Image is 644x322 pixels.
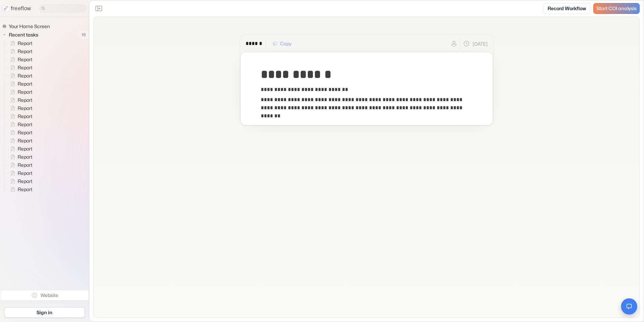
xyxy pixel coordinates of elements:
a: Start COI analysis [593,3,640,14]
span: Recent tasks [7,31,40,38]
a: Report [5,145,35,153]
a: Report [5,88,35,96]
span: Report [16,129,34,136]
a: Record Workflow [543,3,591,14]
a: freeflow [3,4,31,13]
a: Report [5,120,35,129]
a: Report [5,169,35,177]
p: freeflow [11,4,31,13]
span: Start COI analysis [596,6,637,11]
span: Report [16,48,34,55]
a: Report [5,177,35,185]
a: Report [5,72,35,80]
a: Report [5,96,35,104]
span: 19 [78,30,89,39]
a: Report [5,129,35,137]
span: Report [16,121,34,128]
a: Report [5,47,35,55]
span: Report [16,64,34,71]
a: Report [5,80,35,88]
button: Close the sidebar [93,3,104,14]
span: Report [16,178,34,185]
a: Report [5,112,35,120]
span: Report [16,40,34,47]
span: Your Home Screen [7,23,52,30]
a: Report [5,39,35,47]
span: Report [16,72,34,79]
span: Report [16,154,34,160]
span: Report [16,97,34,103]
span: Report [16,89,34,95]
p: [DATE] [473,40,488,47]
a: Report [5,55,35,64]
span: Report [16,113,34,120]
a: Report [5,185,35,193]
span: Report [16,105,34,112]
span: Report [16,170,34,177]
span: Report [16,80,34,87]
a: Report [5,153,35,161]
span: Report [16,162,34,168]
a: Report [5,64,35,72]
a: Report [5,104,35,112]
a: Your Home Screen [2,22,52,30]
span: Report [16,186,34,193]
button: Copy [269,38,296,49]
span: Report [16,137,34,144]
button: Recent tasks [2,31,41,39]
span: Report [16,145,34,152]
a: Sign in [4,307,85,318]
button: Open chat [621,298,637,315]
span: Report [16,56,34,63]
a: Report [5,137,35,145]
a: Report [5,161,35,169]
